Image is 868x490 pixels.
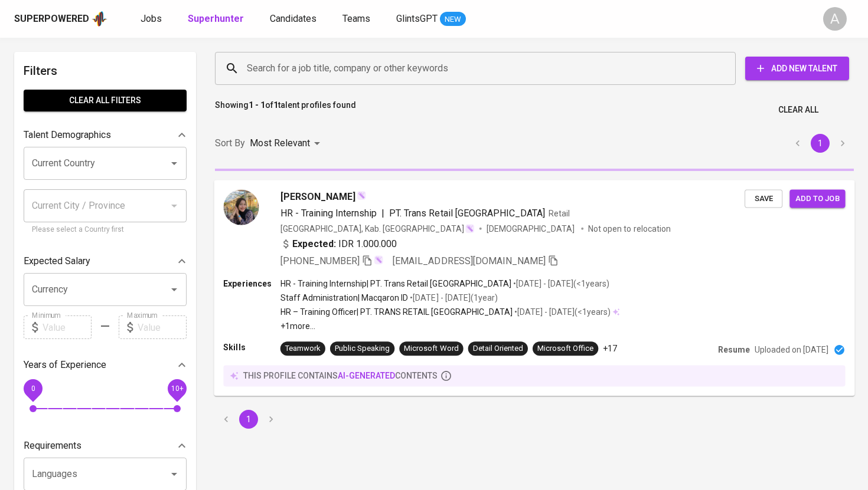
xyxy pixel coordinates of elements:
[440,14,466,25] span: NEW
[588,222,670,234] p: Not open to relocation
[250,136,310,150] p: Most Relevant
[239,410,258,429] button: page 1
[166,155,182,172] button: Open
[537,343,593,354] div: Microsoft Office
[513,306,611,318] p: • [DATE] - [DATE] ( <1 years )
[357,190,366,200] img: magic_wand.svg
[396,12,466,27] a: GlintsGPT NEW
[280,222,475,234] div: [GEOGRAPHIC_DATA], Kab. [GEOGRAPHIC_DATA]
[280,189,355,203] span: [PERSON_NAME]
[223,341,280,353] p: Skills
[32,224,178,236] p: Please select a Country first
[280,306,513,318] p: HR – Training Officer | PT. TRANS RETAIL [GEOGRAPHIC_DATA]
[755,61,840,76] span: Add New Talent
[603,343,617,354] p: +17
[273,100,278,110] b: 1
[138,315,187,339] input: Value
[473,343,523,354] div: Detail Oriented
[24,61,187,80] h6: Filters
[280,320,620,332] p: +1 more ...
[141,13,162,24] span: Jobs
[215,180,854,396] a: [PERSON_NAME]HR - Training Internship|PT. Trans Retail [GEOGRAPHIC_DATA]Retail[GEOGRAPHIC_DATA], ...
[811,134,830,153] button: page 1
[393,255,546,266] span: [EMAIL_ADDRESS][DOMAIN_NAME]
[92,10,107,28] img: app logo
[243,370,438,382] p: this profile contains contents
[408,292,497,304] p: • [DATE] - [DATE] ( 1 year )
[31,384,35,393] span: 0
[24,439,81,453] p: Requirements
[381,206,384,220] span: |
[24,123,187,147] div: Talent Demographics
[24,249,187,273] div: Expected Salary
[215,99,356,121] p: Showing of talent profiles found
[280,277,511,289] p: HR - Training Internship | PT. Trans Retail [GEOGRAPHIC_DATA]
[280,207,377,218] span: HR - Training Internship
[342,13,370,24] span: Teams
[465,223,475,233] img: magic_wand.svg
[250,133,324,154] div: Most Relevant
[215,410,282,429] nav: pagination navigation
[774,99,823,121] button: Clear All
[171,384,183,393] span: 10+
[215,136,245,150] p: Sort By
[404,343,458,354] div: Microsoft Word
[14,12,89,26] div: Superpowered
[487,222,576,234] span: [DEMOGRAPHIC_DATA]
[188,13,244,24] b: Superhunter
[338,371,395,380] span: AI-generated
[718,344,750,356] p: Resume
[166,466,182,482] button: Open
[24,353,187,377] div: Years of Experience
[789,189,845,208] button: Add to job
[166,281,182,298] button: Open
[24,128,111,142] p: Talent Demographics
[787,134,854,153] nav: pagination navigation
[823,7,847,31] div: A
[24,254,90,268] p: Expected Salary
[24,434,187,458] div: Requirements
[249,100,265,110] b: 1 - 1
[280,236,397,251] div: IDR 1.000.000
[374,255,383,264] img: magic_wand.svg
[33,93,177,108] span: Clear All filters
[778,103,818,117] span: Clear All
[24,358,106,372] p: Years of Experience
[280,255,360,266] span: [PHONE_NUMBER]
[280,292,409,304] p: Staff Administration | Macqaron ID
[285,343,321,354] div: Teamwork
[511,277,609,289] p: • [DATE] - [DATE] ( <1 years )
[755,344,828,356] p: Uploaded on [DATE]
[188,12,246,27] a: Superhunter
[270,13,316,24] span: Candidates
[14,10,107,28] a: Superpoweredapp logo
[270,12,319,27] a: Candidates
[745,57,849,80] button: Add New Talent
[389,207,545,218] span: PT. Trans Retail [GEOGRAPHIC_DATA]
[43,315,92,339] input: Value
[795,192,839,205] span: Add to job
[223,277,280,289] p: Experiences
[750,192,776,205] span: Save
[549,208,570,218] span: Retail
[342,12,373,27] a: Teams
[396,13,438,24] span: GlintsGPT
[335,343,390,354] div: Public Speaking
[141,12,164,27] a: Jobs
[745,189,782,208] button: Save
[24,90,187,111] button: Clear All filters
[223,189,259,225] img: 67e8551450062f6269a3ee523fd1f254.jpg
[292,236,336,251] b: Expected:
